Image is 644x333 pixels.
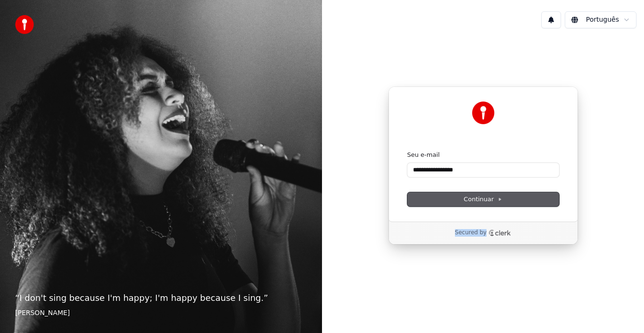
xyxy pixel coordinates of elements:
[407,151,440,159] label: Seu e-mail
[488,230,511,236] a: Clerk logo
[15,291,307,305] p: “ I don't sing because I'm happy; I'm happy because I sing. ”
[15,15,34,34] img: youka
[15,308,307,318] footer: [PERSON_NAME]
[455,229,487,237] p: Secured by
[464,195,503,204] span: Continuar
[472,102,495,124] img: Youka
[407,192,559,206] button: Continuar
